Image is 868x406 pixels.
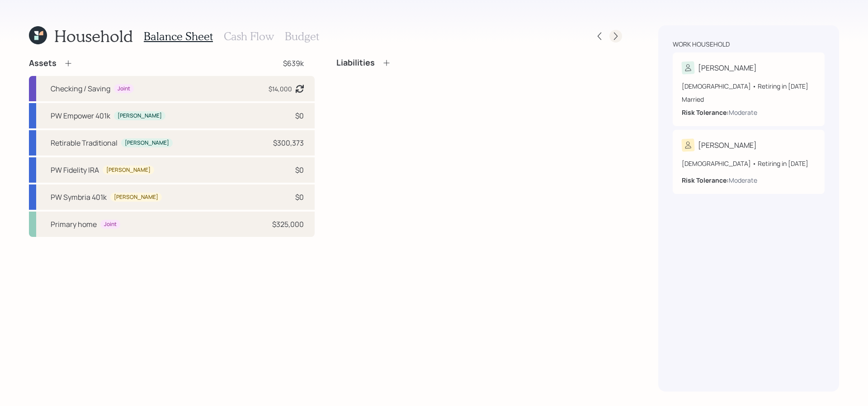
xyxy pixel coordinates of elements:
div: $0 [295,110,304,121]
div: $14,000 [269,84,292,94]
div: Joint [104,221,117,228]
div: Moderate [729,108,757,117]
div: Moderate [729,175,757,185]
div: Primary home [51,219,97,230]
h3: Budget [285,30,319,43]
h3: Balance Sheet [144,30,213,43]
b: Risk Tolerance: [682,176,729,184]
div: [PERSON_NAME] [114,194,158,201]
div: $325,000 [272,219,304,230]
div: [DEMOGRAPHIC_DATA] • Retiring in [DATE] [682,159,816,168]
div: [PERSON_NAME] [698,62,757,73]
div: [DEMOGRAPHIC_DATA] • Retiring in [DATE] [682,81,816,91]
b: Risk Tolerance: [682,108,729,117]
div: [PERSON_NAME] [118,112,162,120]
div: Work household [673,40,730,49]
div: PW Symbria 401k [51,192,107,203]
div: $300,373 [273,137,304,148]
div: [PERSON_NAME] [125,139,169,147]
div: PW Empower 401k [51,110,110,121]
div: Joint [118,85,130,93]
div: $639k [283,58,304,69]
div: Married [682,94,816,104]
div: [PERSON_NAME] [106,166,151,174]
div: Retirable Traditional [51,137,118,148]
div: Checking / Saving [51,83,110,94]
h4: Liabilities [336,58,375,68]
div: $0 [295,165,304,175]
div: $0 [295,192,304,203]
div: [PERSON_NAME] [698,140,757,151]
h3: Cash Flow [224,30,274,43]
h1: Household [54,26,133,46]
div: PW Fidelity IRA [51,165,99,175]
h4: Assets [29,58,57,68]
